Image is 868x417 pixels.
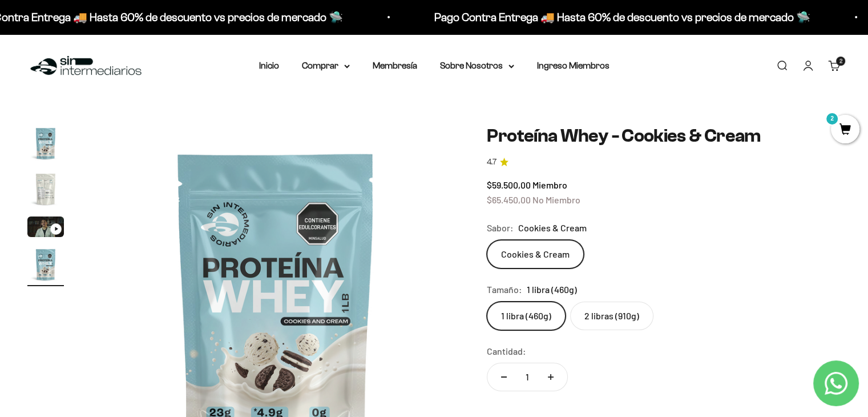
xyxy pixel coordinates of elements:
legend: Sabor: [487,220,514,235]
summary: Comprar [302,58,350,73]
img: Proteína Whey - Cookies & Cream [27,246,64,283]
button: Ir al artículo 2 [27,171,64,211]
h1: Proteína Whey - Cookies & Cream [487,125,841,147]
p: Pago Contra Entrega 🚚 Hasta 60% de descuento vs precios de mercado 🛸 [432,8,808,26]
button: Ir al artículo 4 [27,246,64,286]
a: Inicio [259,61,279,70]
img: Proteína Whey - Cookies & Cream [27,125,64,162]
button: Ir al artículo 1 [27,125,64,165]
label: Cantidad: [487,344,526,359]
span: No Miembro [532,194,580,205]
a: Ingreso Miembros [537,61,609,70]
a: 2 [831,124,859,137]
button: Reducir cantidad [487,363,520,391]
span: $65.450,00 [487,194,531,205]
a: 4.74.7 de 5.0 estrellas [487,156,841,169]
img: Proteína Whey - Cookies & Cream [27,171,64,207]
a: Membresía [373,61,417,70]
span: 4.7 [487,156,496,169]
span: 1 libra (460g) [527,282,577,297]
summary: Sobre Nosotros [440,58,514,73]
span: Miembro [532,179,567,190]
span: Cookies & Cream [518,220,587,235]
legend: Tamaño: [487,282,522,297]
button: Aumentar cantidad [534,363,567,391]
span: $59.500,00 [487,179,531,190]
button: Ir al artículo 3 [27,216,64,240]
span: 2 [839,58,842,64]
mark: 2 [825,112,839,126]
